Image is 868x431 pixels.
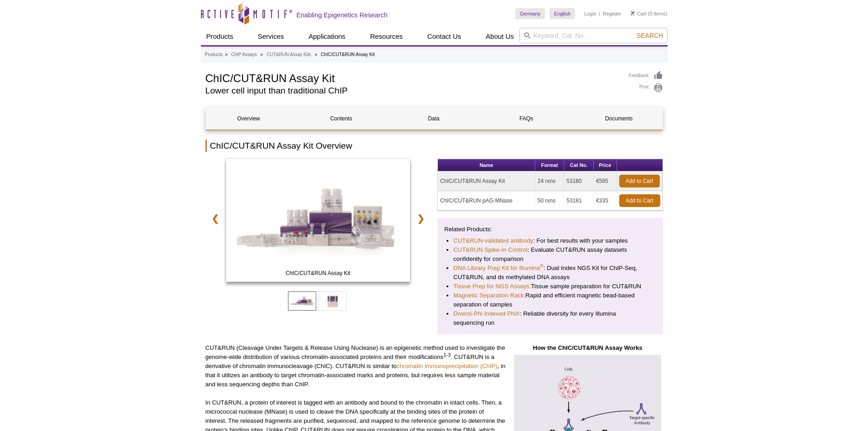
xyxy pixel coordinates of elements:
[619,175,660,187] a: Add to Cart
[480,28,519,45] a: About Us
[205,208,225,229] a: ❮
[297,11,388,19] h2: Enabling Epigenetics Research
[411,208,431,229] a: ❯
[321,52,375,57] li: ChIC/CUT&RUN Assay Kit
[205,343,506,389] p: CUT&RUN (Cleavage Under Targets & Release Using Nuclease) is an epigenetic method used to investi...
[584,10,596,17] a: Login
[629,83,663,93] a: Print
[438,171,535,191] td: ChIC/CUT&RUN Assay Kit
[564,171,594,191] td: 53180
[267,51,311,59] a: CUT&RUN Assay Kits
[252,28,290,45] a: Services
[453,282,531,291] a: Tissue Prep for NGS Assays:
[535,159,564,171] th: Format
[594,171,616,191] td: €585
[483,108,569,130] a: FAQs
[453,291,525,300] a: Magnetic Separation Rack:
[453,245,528,254] a: CUT&RUN Spike-In Control
[391,108,477,130] a: Data
[228,269,408,278] span: ChIC/CUT&RUN Assay Kit
[629,71,663,81] a: Feedback
[444,225,656,234] p: Related Products:
[453,309,520,318] a: Diversi-Phi Indexed PhiX
[422,28,467,45] a: Contact Us
[631,11,635,16] img: Your Cart
[303,28,351,45] a: Applications
[201,28,239,45] a: Products
[599,8,601,19] li: |
[453,264,647,282] li: : Dual Index NGS Kit for ChIP-Seq, CUT&RUN, and ds methylated DNA assays
[515,8,545,19] a: Germany
[453,282,647,291] li: Tissue sample preparation for CUT&RUN
[564,159,594,171] th: Cat No.
[594,159,616,171] th: Price
[205,71,620,84] h1: ChIC/CUT&RUN Assay Kit
[453,264,544,273] a: DNA Library Prep Kit for Illumina®
[453,236,533,245] a: CUT&RUN-validated antibody
[533,344,642,351] strong: How the ChIC/CUT&RUN Assay Works
[453,291,647,309] li: Rapid and efficient magnetic bead-based separation of samples
[443,352,451,358] sup: 1-3
[365,28,408,45] a: Resources
[634,31,666,40] button: Search
[453,245,647,264] li: : Evaluate CUT&RUN assay datasets confidently for comparison
[205,51,223,59] a: Products
[631,10,647,17] a: Cart
[438,191,535,211] td: ChIC/CUT&RUN pAG-MNase
[226,159,411,282] img: ChIC/CUT&RUN Assay Kit
[206,108,292,130] a: Overview
[637,32,663,39] span: Search
[619,194,660,207] a: Add to Cart
[225,52,228,57] li: »
[576,108,662,130] a: Documents
[540,263,544,269] sup: ®
[396,363,497,369] a: chromatin immunoprecipitation (ChIP)
[453,236,647,245] li: : For best results with your samples
[205,140,663,152] h2: ChIC/CUT&RUN Assay Kit Overview
[438,159,535,171] th: Name
[550,8,575,19] a: English
[519,28,668,43] input: Keyword, Cat. No.
[564,191,594,211] td: 53181
[205,87,620,95] h2: Lower cell input than traditional ChIP
[226,159,411,285] a: ChIC/CUT&RUN Assay Kit
[453,309,647,327] li: : Reliable diversity for every Illumina sequencing run
[261,52,263,57] li: »
[631,8,668,19] li: (0 items)
[594,191,616,211] td: €335
[603,10,621,17] a: Register
[231,51,257,59] a: ChIP Assays
[298,108,384,130] a: Contents
[535,191,564,211] td: 50 rxns
[535,171,564,191] td: 24 rxns
[315,52,318,57] li: »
